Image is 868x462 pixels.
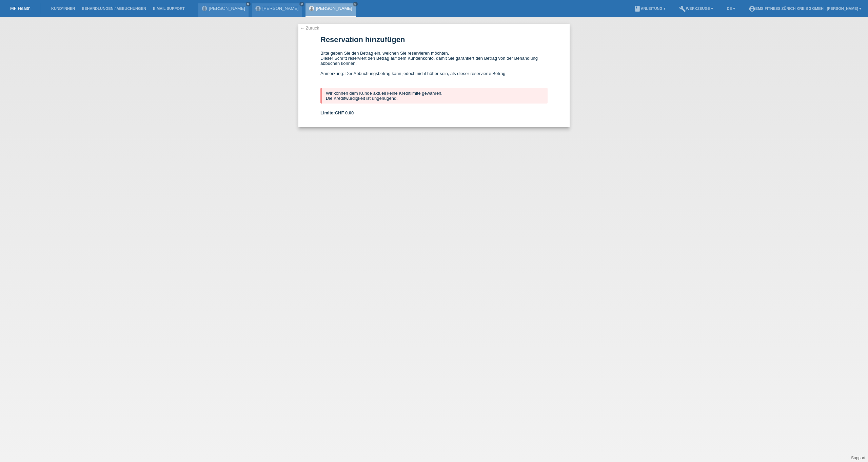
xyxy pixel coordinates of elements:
[353,2,358,6] a: close
[320,110,354,115] b: Limite:
[78,6,150,11] a: Behandlungen / Abbuchungen
[335,110,354,115] span: CHF 0.00
[300,25,319,31] a: ← Zurück
[246,2,251,6] a: close
[320,88,548,104] div: Wir können dem Kunde aktuell keine Kreditlimite gewähren. Die Kreditwürdigkeit ist ungenügend.
[631,6,669,11] a: bookAnleitung ▾
[723,6,738,11] a: DE ▾
[246,2,250,6] i: close
[150,6,188,11] a: E-Mail Support
[300,2,303,6] i: close
[316,6,352,11] a: [PERSON_NAME]
[10,6,31,11] a: MF Health
[299,2,304,6] a: close
[634,5,641,12] i: book
[676,6,717,11] a: buildWerkzeuge ▾
[48,6,78,11] a: Kund*innen
[749,5,755,12] i: account_circle
[209,6,245,11] a: [PERSON_NAME]
[679,5,686,12] i: build
[320,35,548,44] h1: Reservation hinzufügen
[262,6,299,11] a: [PERSON_NAME]
[320,51,548,81] div: Bitte geben Sie den Betrag ein, welchen Sie reservieren möchten. Dieser Schritt reserviert den Be...
[354,2,357,6] i: close
[851,456,865,460] a: Support
[745,6,865,11] a: account_circleEMS-Fitness Zürich Kreis 3 GmbH - [PERSON_NAME] ▾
